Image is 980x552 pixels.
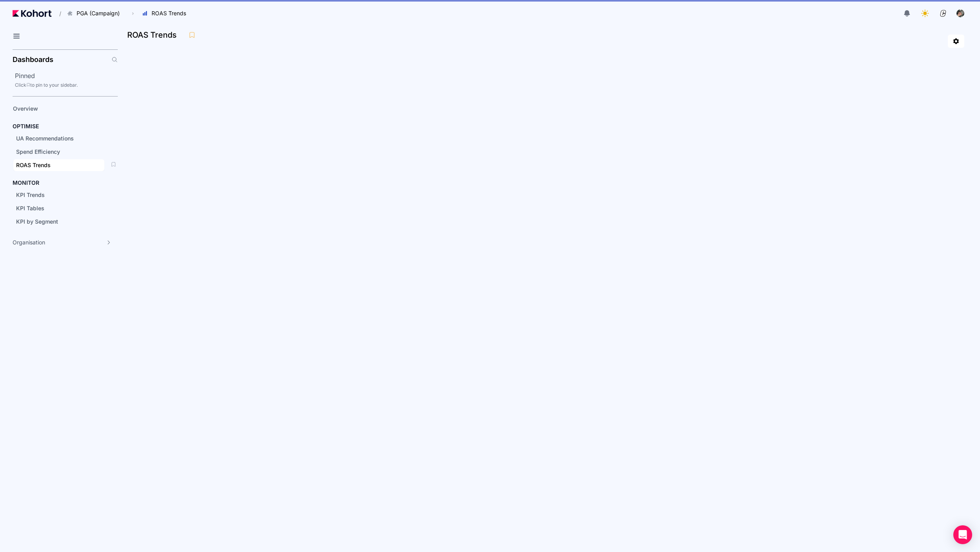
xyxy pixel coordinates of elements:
[127,31,181,39] h3: ROAS Trends
[13,216,104,228] a: KPI by Segment
[16,135,74,142] span: UA Recommendations
[939,9,947,17] img: logo_ConcreteSoftwareLogo_20230810134128192030.png
[13,189,104,201] a: KPI Trends
[15,82,118,88] div: Click to pin to your sidebar.
[953,525,972,544] div: Open Intercom Messenger
[15,71,118,80] h2: Pinned
[13,146,104,158] a: Spend Efficiency
[13,105,38,112] span: Overview
[13,239,45,246] span: Organisation
[13,56,53,63] h2: Dashboards
[130,10,135,16] span: ›
[13,10,51,17] img: Kohort logo
[152,9,186,17] span: ROAS Trends
[16,205,44,211] span: KPI Tables
[53,9,61,18] span: /
[13,133,104,144] a: UA Recommendations
[13,202,104,214] a: KPI Tables
[13,179,39,187] h4: MONITOR
[77,9,120,17] span: PGA (Campaign)
[10,103,104,115] a: Overview
[127,46,971,547] iframe: To enrich screen reader interactions, please activate Accessibility in Grammarly extension settings
[16,148,60,155] span: Spend Efficiency
[138,7,194,20] button: ROAS Trends
[16,191,45,198] span: KPI Trends
[16,218,58,225] span: KPI by Segment
[16,162,51,168] span: ROAS Trends
[13,159,104,171] a: ROAS Trends
[13,122,39,130] h4: OPTIMISE
[63,7,128,20] button: PGA (Campaign)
